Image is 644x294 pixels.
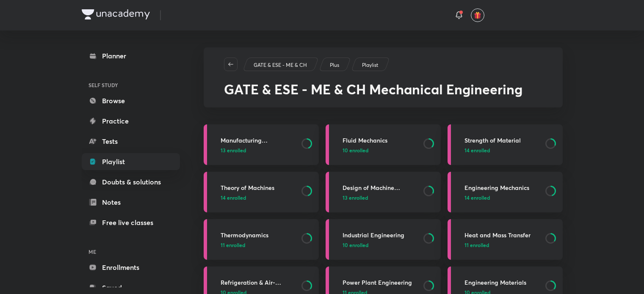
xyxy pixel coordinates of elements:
a: Playlist [360,61,379,69]
h3: Manufacturing Engineering [221,136,296,145]
span: 10 enrolled [343,146,368,154]
h6: SELF STUDY [82,78,180,92]
a: Planner [82,47,180,64]
a: Design of Machine Elements13 enrolled [326,172,441,212]
a: Notes [82,194,180,211]
img: avatar [474,11,481,19]
a: Fluid Mechanics10 enrolled [326,124,441,165]
a: Plus [328,61,340,69]
a: Manufacturing Engineering13 enrolled [204,124,319,165]
span: 14 enrolled [221,194,246,201]
span: 14 enrolled [464,194,490,201]
h3: Thermodynamics [221,231,296,239]
h3: Industrial Engineering [343,231,418,239]
h3: Power Plant Engineering [343,278,418,287]
span: 13 enrolled [221,146,246,154]
a: Browse [82,92,180,109]
p: Playlist [362,61,378,69]
span: 11 enrolled [464,241,489,249]
img: Company Logo [82,9,150,19]
span: GATE & ESE - ME & CH Mechanical Engineering [224,80,522,98]
a: Engineering Mechanics14 enrolled [448,172,563,212]
a: Heat and Mass Transfer11 enrolled [448,219,563,260]
h3: Strength of Material [464,136,540,145]
span: 13 enrolled [343,194,368,201]
a: Tests [82,133,180,150]
p: Plus [330,61,339,69]
a: Strength of Material14 enrolled [448,124,563,165]
h3: Refrigeration & Air- Conditioning [221,278,296,287]
a: GATE & ESE - ME & CH [252,61,308,69]
h6: ME [82,245,180,259]
a: Industrial Engineering10 enrolled [326,219,441,260]
h3: Heat and Mass Transfer [464,231,540,239]
a: Company Logo [82,9,150,22]
span: 10 enrolled [343,241,368,249]
a: Enrollments [82,259,180,276]
p: GATE & ESE - ME & CH [254,61,307,69]
h3: Theory of Machines [221,183,296,192]
a: Practice [82,113,180,129]
a: Thermodynamics11 enrolled [204,219,319,260]
span: 11 enrolled [221,241,245,249]
a: Free live classes [82,214,180,231]
a: Theory of Machines14 enrolled [204,172,319,212]
a: Playlist [82,153,180,170]
h3: Engineering Mechanics [464,183,540,192]
h3: Fluid Mechanics [343,136,418,145]
h3: Engineering Materials [464,278,540,287]
a: Doubts & solutions [82,173,180,190]
span: 14 enrolled [464,146,490,154]
h3: Design of Machine Elements [343,183,418,192]
button: avatar [471,8,484,22]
